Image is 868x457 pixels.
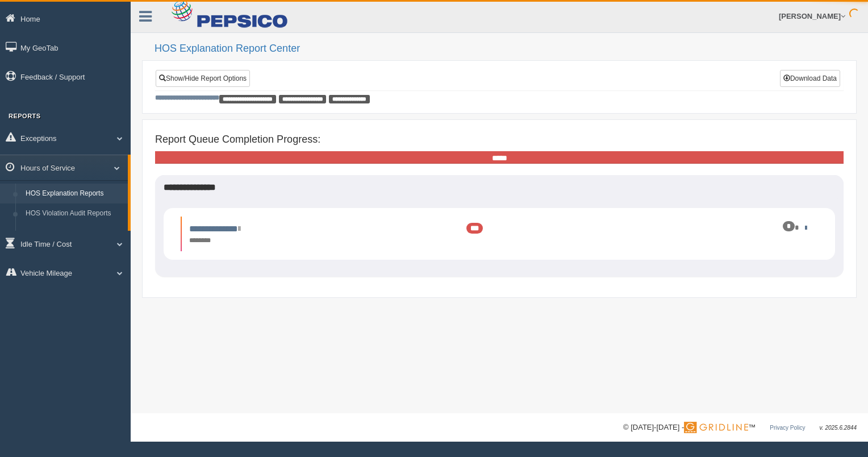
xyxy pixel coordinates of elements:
h4: Report Queue Completion Progress: [155,134,844,146]
div: © [DATE]-[DATE] - ™ [623,422,857,434]
a: HOS Violations [20,224,128,244]
button: Download Data [780,70,840,87]
img: Gridline [684,422,748,433]
a: HOS Violation Audit Reports [20,203,128,224]
li: Expand [181,217,818,251]
a: Privacy Policy [770,425,805,431]
h2: HOS Explanation Report Center [155,43,857,55]
a: HOS Explanation Reports [20,184,128,204]
span: v. 2025.6.2844 [820,425,857,431]
a: Show/Hide Report Options [156,70,250,87]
